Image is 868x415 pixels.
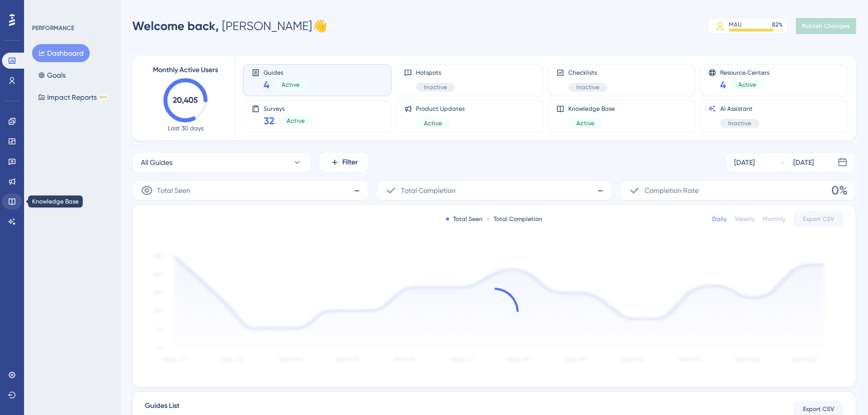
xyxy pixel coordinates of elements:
[282,81,300,89] span: Active
[424,83,447,91] span: Inactive
[416,69,455,77] span: Hotspots
[424,119,442,127] span: Active
[720,105,759,113] span: AI Assistant
[32,44,90,62] button: Dashboard
[712,215,727,223] div: Daily
[132,152,311,172] button: All Guides
[720,69,769,76] span: Resource Centers
[720,78,726,92] span: 4
[802,22,850,30] span: Publish Changes
[264,105,313,112] span: Surveys
[568,105,615,113] span: Knowledge Base
[416,105,465,113] span: Product Updates
[287,117,305,125] span: Active
[729,21,742,29] div: MAU
[576,119,594,127] span: Active
[153,64,218,76] span: Monthly Active Users
[141,156,172,168] span: All Guides
[32,66,72,84] button: Goals
[354,182,360,198] span: -
[568,69,607,77] span: Checklists
[342,156,358,168] span: Filter
[264,69,308,76] span: Guides
[32,24,74,32] div: PERFORMANCE
[793,211,843,227] button: Export CSV
[487,215,542,223] div: Total Completion
[173,95,198,105] text: 20,405
[168,124,203,132] span: Last 30 days
[319,152,369,172] button: Filter
[446,215,483,223] div: Total Seen
[803,405,834,413] span: Export CSV
[32,88,114,106] button: Impact ReportsBETA
[99,95,108,100] div: BETA
[644,184,699,196] span: Completion Rate
[803,215,834,223] span: Export CSV
[264,114,275,128] span: 32
[734,156,755,168] div: [DATE]
[831,182,847,198] span: 0%
[132,18,327,34] div: [PERSON_NAME] 👋
[763,215,785,223] div: Monthly
[576,83,599,91] span: Inactive
[597,182,603,198] span: -
[157,184,190,196] span: Total Seen
[738,81,756,89] span: Active
[772,21,783,29] div: 82 %
[735,215,755,223] div: Weekly
[728,119,751,127] span: Inactive
[796,18,856,34] button: Publish Changes
[793,156,814,168] div: [DATE]
[132,19,219,33] span: Welcome back,
[264,78,270,92] span: 4
[401,184,456,196] span: Total Completion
